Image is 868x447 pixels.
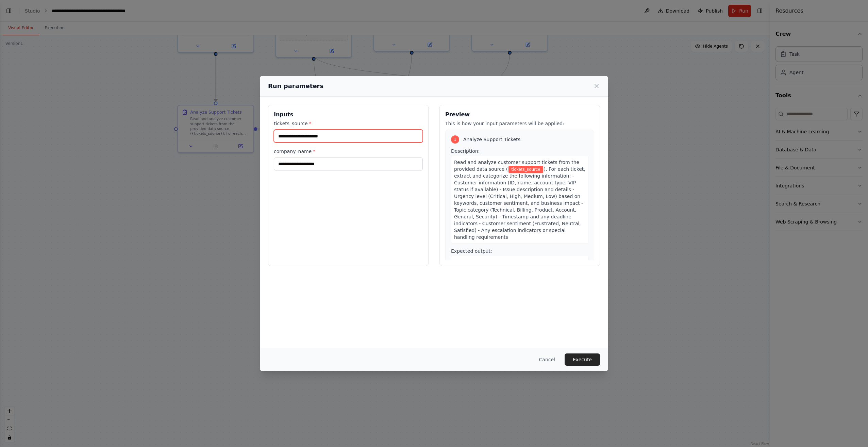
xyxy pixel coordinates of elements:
[508,166,543,173] span: Variable: tickets_source
[451,135,459,144] div: 1
[445,120,594,127] p: This is how your input parameters will be applied:
[454,166,585,240] span: ). For each ticket, extract and categorize the following information: - Customer information (ID,...
[463,136,520,143] span: Analyze Support Tickets
[454,260,581,299] span: A structured analysis report in markdown format containing: 1. Total number of tickets processed ...
[274,148,423,155] label: company_name
[565,353,600,366] button: Execute
[534,353,561,366] button: Cancel
[451,248,492,254] span: Expected output:
[274,111,423,119] h3: Inputs
[454,160,579,172] span: Read and analyze customer support tickets from the provided data source (
[274,120,423,127] label: tickets_source
[445,111,594,119] h3: Preview
[268,81,323,91] h2: Run parameters
[451,148,480,154] span: Description:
